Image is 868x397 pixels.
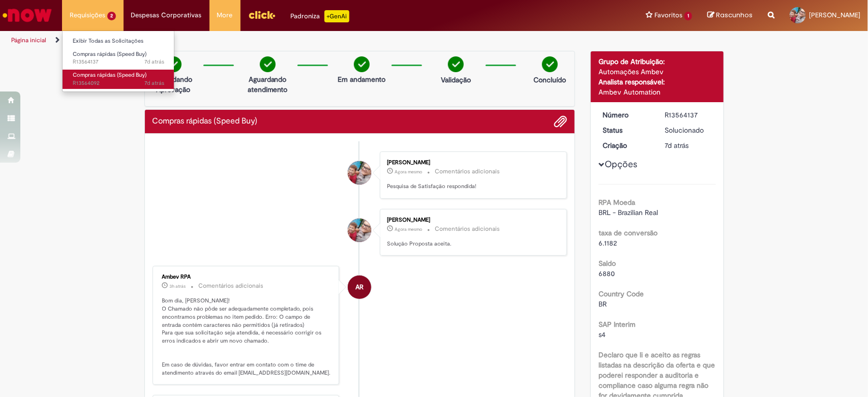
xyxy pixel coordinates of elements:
div: Automações Ambev [598,67,716,77]
p: Validação [441,75,471,85]
span: 1 [684,12,692,20]
img: ServiceNow [1,5,53,25]
img: check-circle-green.png [260,56,276,72]
h2: Compras rápidas (Speed Buy) Histórico de tíquete [153,117,258,126]
img: check-circle-green.png [448,56,464,72]
time: 01/10/2025 13:21:22 [395,226,422,232]
time: 24/09/2025 16:34:57 [144,79,164,87]
span: 7d atrás [144,58,164,66]
time: 01/10/2025 13:21:41 [395,169,422,175]
span: 3h atrás [170,283,186,289]
img: check-circle-green.png [354,56,370,72]
span: Requisições [70,10,105,20]
p: Em andamento [338,74,385,84]
small: Comentários adicionais [435,225,500,233]
div: R13564137 [665,110,712,120]
div: Padroniza [291,10,349,22]
p: Concluído [533,75,566,85]
time: 01/10/2025 10:06:08 [170,283,186,289]
span: Compras rápidas (Speed Buy) [73,71,146,79]
p: +GenAi [324,10,349,22]
div: Solucionado [665,125,712,135]
span: BR [598,299,607,309]
span: AR [355,275,364,299]
dt: Status [595,125,657,135]
img: click_logo_yellow_360x200.png [248,7,276,22]
span: BRL - Brazilian Real [598,208,658,217]
a: Aberto R13564092 : Compras rápidas (Speed Buy) [63,70,174,88]
dt: Criação [595,140,657,150]
span: s4 [598,330,606,339]
small: Comentários adicionais [199,282,264,290]
p: Aguardando atendimento [243,74,292,95]
div: Ambev Automation [598,87,716,97]
span: Agora mesmo [395,169,422,175]
span: Rascunhos [716,10,753,20]
div: Analista responsável: [598,77,716,87]
p: Bom dia, [PERSON_NAME]! O Chamado não pôde ser adequadamente completado, pois encontramos problem... [162,297,332,377]
div: Ambev RPA [348,276,371,299]
p: Pesquisa de Satisfação respondida! [387,182,556,191]
span: R13564137 [73,58,164,66]
span: 2 [107,12,116,20]
time: 24/09/2025 16:41:41 [144,58,164,66]
div: Marcelo Vitor De Oliveira [348,161,371,185]
span: 6880 [598,269,615,278]
span: Compras rápidas (Speed Buy) [73,50,146,58]
div: Grupo de Atribuição: [598,56,716,67]
a: Exibir Todas as Solicitações [63,36,174,47]
small: Comentários adicionais [435,167,500,176]
span: More [217,10,233,20]
div: [PERSON_NAME] [387,217,556,223]
p: Solução Proposta aceita. [387,240,556,248]
b: SAP Interim [598,320,636,329]
span: Despesas Corporativas [131,10,202,20]
div: 24/09/2025 16:41:40 [665,140,712,150]
time: 24/09/2025 16:41:40 [665,141,689,150]
a: Rascunhos [707,11,753,20]
dt: Número [595,110,657,120]
span: Agora mesmo [395,226,422,232]
span: Favoritos [654,10,682,20]
div: [PERSON_NAME] [387,160,556,166]
span: 6.1182 [598,238,617,248]
div: Ambev RPA [162,274,332,280]
ul: Trilhas de página [8,31,571,50]
span: 7d atrás [665,141,689,150]
span: R13564092 [73,79,164,87]
span: 7d atrás [144,79,164,87]
span: [PERSON_NAME] [809,11,860,19]
a: Página inicial [11,36,46,44]
a: Aberto R13564137 : Compras rápidas (Speed Buy) [63,49,174,68]
b: RPA Moeda [598,198,635,207]
div: Marcelo Vitor De Oliveira [348,219,371,242]
img: check-circle-green.png [542,56,558,72]
b: Country Code [598,289,644,298]
button: Adicionar anexos [554,115,567,128]
b: Saldo [598,259,616,268]
ul: Requisições [62,30,174,92]
b: taxa de conversão [598,228,657,237]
